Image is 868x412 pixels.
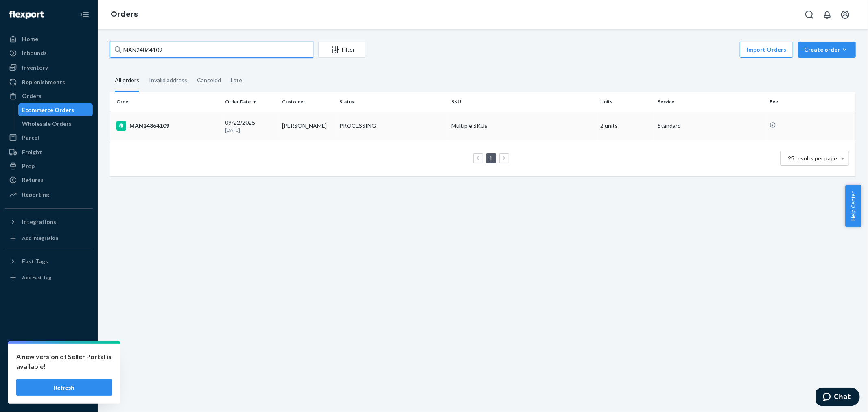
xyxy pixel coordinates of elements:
[115,70,139,92] div: All orders
[5,131,93,144] a: Parcel
[837,7,853,23] button: Open account menu
[18,103,93,116] a: Ecommerce Orders
[22,176,44,184] div: Returns
[16,379,112,396] button: Refresh
[104,3,144,26] ol: breadcrumbs
[22,274,51,281] div: Add Fast Tag
[488,155,494,162] a: Page 1 is your current page
[225,118,276,134] div: 09/22/2025
[5,255,93,268] button: Fast Tags
[5,362,93,375] button: Talk to Support
[279,112,336,140] td: [PERSON_NAME]
[804,46,850,54] div: Create order
[788,155,837,162] span: 25 results per page
[801,7,818,23] button: Open Search Box
[5,348,93,361] a: Settings
[22,106,74,114] div: Ecommerce Orders
[740,42,793,58] button: Import Orders
[5,375,93,388] a: Help Center
[22,35,38,43] div: Home
[5,232,93,245] a: Add Integration
[22,218,56,226] div: Integrations
[597,92,655,112] th: Units
[5,173,93,186] a: Returns
[5,389,93,402] button: Give Feedback
[22,234,58,241] div: Add Integration
[766,92,856,112] th: Fee
[597,112,655,140] td: 2 units
[448,92,597,112] th: SKU
[658,122,763,130] p: Standard
[5,76,93,89] a: Replenishments
[22,64,48,72] div: Inventory
[22,134,39,142] div: Parcel
[5,61,93,74] a: Inventory
[111,10,138,19] a: Orders
[22,148,42,156] div: Freight
[5,90,93,103] a: Orders
[16,352,112,371] p: A new version of Seller Portal is available!
[5,160,93,173] a: Prep
[22,191,49,199] div: Reporting
[22,120,72,128] div: Wholesale Orders
[282,98,333,105] div: Customer
[197,70,221,91] div: Canceled
[318,42,365,58] button: Filter
[5,33,93,46] a: Home
[5,215,93,228] button: Integrations
[231,70,242,91] div: Late
[110,42,313,58] input: Search orders
[319,46,365,54] div: Filter
[336,92,448,112] th: Status
[110,92,222,112] th: Order
[654,92,766,112] th: Service
[116,121,219,131] div: MAN24864109
[18,117,93,130] a: Wholesale Orders
[5,188,93,201] a: Reporting
[339,122,376,130] div: PROCESSING
[5,146,93,159] a: Freight
[22,162,35,170] div: Prep
[149,70,187,91] div: Invalid address
[222,92,279,112] th: Order Date
[22,257,48,265] div: Fast Tags
[22,78,65,86] div: Replenishments
[22,49,47,57] div: Inbounds
[819,7,835,23] button: Open notifications
[5,271,93,284] a: Add Fast Tag
[225,127,276,134] p: [DATE]
[816,388,860,408] iframe: Opens a widget where you can chat to one of our agents
[77,7,93,23] button: Close Navigation
[798,42,856,58] button: Create order
[5,46,93,59] a: Inbounds
[448,112,597,140] td: Multiple SKUs
[845,185,861,227] button: Help Center
[22,92,42,100] div: Orders
[9,11,44,19] img: Flexport logo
